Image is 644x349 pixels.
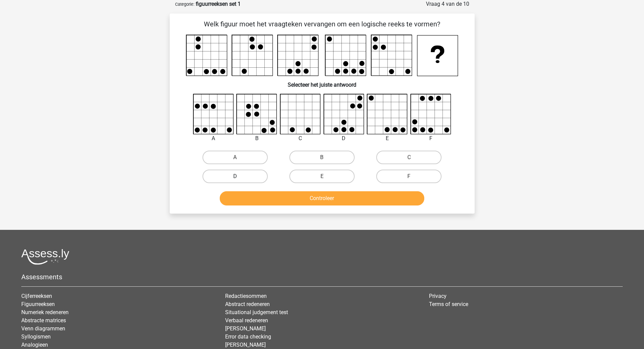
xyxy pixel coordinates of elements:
[188,134,239,143] div: A
[220,191,424,205] button: Controleer
[362,134,413,143] div: E
[181,76,464,88] h6: Selecteer het juiste antwoord
[275,134,326,143] div: C
[175,2,194,7] small: Categorie:
[376,151,442,164] label: C
[202,151,268,164] label: A
[405,134,456,143] div: F
[21,249,69,265] img: Assessly logo
[21,333,51,340] a: Syllogismen
[21,309,69,315] a: Numeriek redeneren
[225,317,268,324] a: Verbaal redeneren
[21,325,65,332] a: Venn diagrammen
[429,301,468,307] a: Terms of service
[21,317,66,324] a: Abstracte matrices
[429,293,447,299] a: Privacy
[225,309,288,315] a: Situational judgement test
[21,273,623,281] h5: Assessments
[225,301,270,307] a: Abstract redeneren
[289,170,355,183] label: E
[225,293,267,299] a: Redactiesommen
[231,134,282,143] div: B
[21,342,48,348] a: Analogieen
[21,293,52,299] a: Cijferreeksen
[181,19,464,29] p: Welk figuur moet het vraagteken vervangen om een logische reeks te vormen?
[225,342,266,348] a: [PERSON_NAME]
[225,325,266,332] a: [PERSON_NAME]
[21,301,55,307] a: Figuurreeksen
[376,170,442,183] label: F
[202,170,268,183] label: D
[318,134,369,143] div: D
[289,151,355,164] label: B
[225,333,271,340] a: Error data checking
[196,1,241,7] strong: figuurreeksen set 1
